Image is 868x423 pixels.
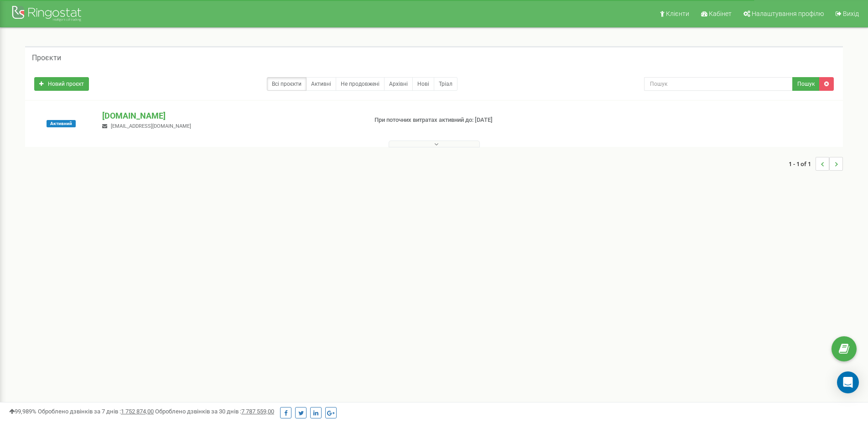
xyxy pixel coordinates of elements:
[121,408,154,415] u: 1 752 874,00
[47,120,76,127] span: Активний
[837,371,859,393] div: Open Intercom Messenger
[32,54,61,62] h5: Проєкти
[666,10,689,17] span: Клієнти
[336,77,385,91] a: Не продовжені
[241,408,274,415] u: 7 787 559,00
[384,77,413,91] a: Архівні
[843,10,859,17] span: Вихід
[306,77,336,91] a: Активні
[789,157,816,171] span: 1 - 1 of 1
[11,4,84,25] img: Ringostat Logo
[412,77,434,91] a: Нові
[38,408,154,415] span: Оброблено дзвінків за 7 днів :
[102,110,359,122] p: [DOMAIN_NAME]
[434,77,457,91] a: Тріал
[9,408,36,415] span: 99,989%
[789,148,843,180] nav: ...
[111,123,191,129] span: [EMAIL_ADDRESS][DOMAIN_NAME]
[644,77,793,91] input: Пошук
[709,10,732,17] span: Кабінет
[267,77,307,91] a: Всі проєкти
[34,77,89,91] a: Новий проєкт
[752,10,824,17] span: Налаштування профілю
[374,116,564,125] p: При поточних витратах активний до: [DATE]
[155,408,274,415] span: Оброблено дзвінків за 30 днів :
[792,77,820,91] button: Пошук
